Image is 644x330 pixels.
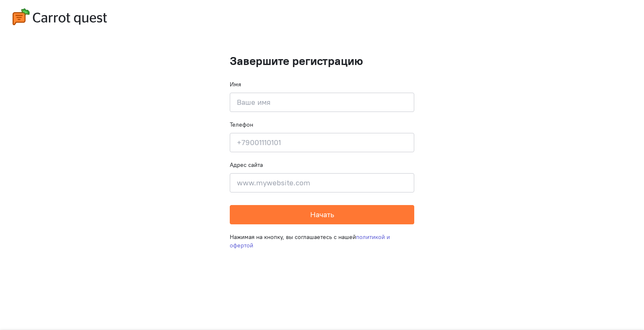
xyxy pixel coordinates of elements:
[230,120,253,129] label: Телефон
[13,8,107,25] img: carrot-quest-logo.svg
[230,55,414,68] h1: Завершите регистрацию
[230,224,414,258] div: Нажимая на кнопку, вы соглашаетесь с нашей
[230,133,414,152] input: +79001110101
[230,80,241,88] label: Имя
[230,233,390,249] a: политикой и офертой
[230,205,414,224] button: Начать
[230,173,414,192] input: www.mywebsite.com
[310,210,334,219] span: Начать
[230,161,263,169] label: Адрес сайта
[230,93,414,112] input: Ваше имя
